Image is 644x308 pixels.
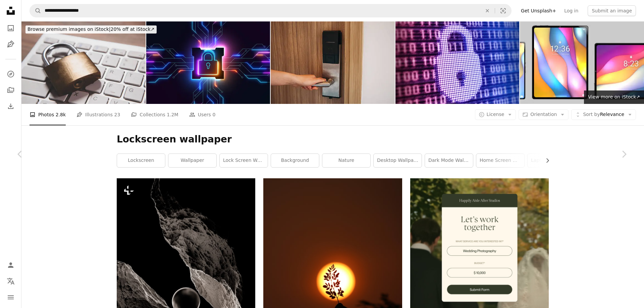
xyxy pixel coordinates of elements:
[425,154,473,167] a: dark mode wallpaper
[374,154,422,167] a: desktop wallpaper
[168,154,216,167] a: wallpaper
[475,109,516,120] button: License
[21,21,161,38] a: Browse premium images on iStock|20% off at iStock↗
[487,112,504,117] span: License
[271,21,395,104] img: Electronic card key for open door in hotel. Smart card key to lock and unlock door. Security syst...
[21,21,146,104] img: computer padlock with keys. ..
[560,5,582,16] a: Log in
[4,83,17,97] a: Collections
[4,100,17,113] a: Download History
[263,279,402,285] a: silhouette of person holding sun
[114,111,120,118] span: 23
[530,112,557,117] span: Orientation
[189,104,216,125] a: Users 0
[28,26,110,32] span: Browse premium images on iStock |
[4,291,17,304] button: Menu
[583,112,600,117] span: Sort by
[117,154,165,167] a: lockscreen
[117,133,549,145] h1: Lockscreen wallpaper
[212,111,215,118] span: 0
[583,111,624,118] span: Relevance
[571,109,636,120] button: Sort byRelevance
[519,109,569,120] button: Orientation
[517,5,560,16] a: Get Unsplash+
[476,154,524,167] a: home screen wallpaper
[30,4,512,17] form: Find visuals sitewide
[520,21,644,104] img: Generic phone and tablets lock screens with 3D art wallpaper. Set of three. Isolated on gray.
[4,258,17,272] a: Log in / Sign up
[30,4,41,17] button: Search Unsplash
[588,94,640,100] span: View more on iStock ↗
[541,154,549,167] button: scroll list to the right
[220,154,268,167] a: lock screen wallpaper
[588,5,636,16] button: Submit an image
[167,111,178,118] span: 1.2M
[4,67,17,81] a: Explore
[4,21,17,35] a: Photos
[76,104,120,125] a: Illustrations 23
[480,4,495,17] button: Clear
[4,274,17,288] button: Language
[584,90,644,104] a: View more on iStock↗
[271,154,319,167] a: background
[131,104,178,125] a: Collections 1.2M
[117,298,255,304] a: a black and white photo of a rock formation
[395,21,520,104] img: Colorful digital lock sign on binaric background
[4,38,17,51] a: Illustrations
[322,154,370,167] a: nature
[528,154,576,167] a: laptop wallpaper
[28,26,155,32] span: 20% off at iStock ↗
[146,21,270,104] img: Lock icon on circuit
[604,122,644,186] a: Next
[495,4,511,17] button: Visual search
